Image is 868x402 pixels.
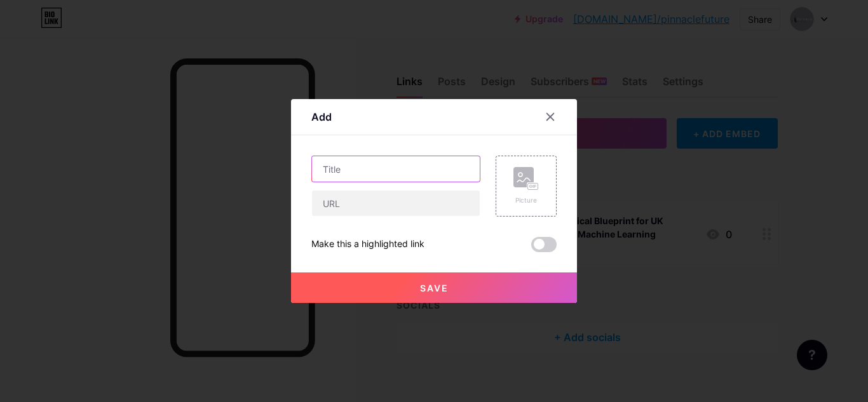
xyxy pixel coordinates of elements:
div: Add [311,109,332,124]
span: Save [420,283,449,293]
input: URL [312,191,480,216]
button: Save [291,272,577,303]
div: Picture [513,196,539,205]
input: Title [312,156,480,182]
div: Make this a highlighted link [311,237,424,252]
